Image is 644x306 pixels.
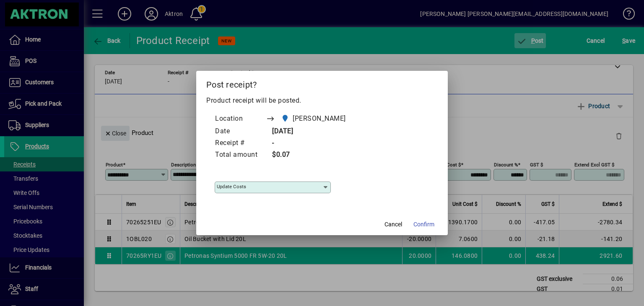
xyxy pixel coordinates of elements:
td: $0.07 [266,149,362,161]
td: - [266,137,362,149]
td: Location [215,112,266,126]
span: [PERSON_NAME] [293,114,346,124]
button: Cancel [380,217,407,232]
td: Date [215,126,266,137]
mat-label: Update costs [217,184,246,189]
p: Product receipt will be posted. [206,96,438,106]
span: Cancel [384,220,402,229]
td: Receipt # [215,137,266,149]
button: Confirm [410,217,438,232]
td: Total amount [215,149,266,161]
h2: Post receipt? [196,71,448,95]
td: [DATE] [266,126,362,137]
span: HAMILTON [279,113,349,124]
span: Confirm [413,220,434,229]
